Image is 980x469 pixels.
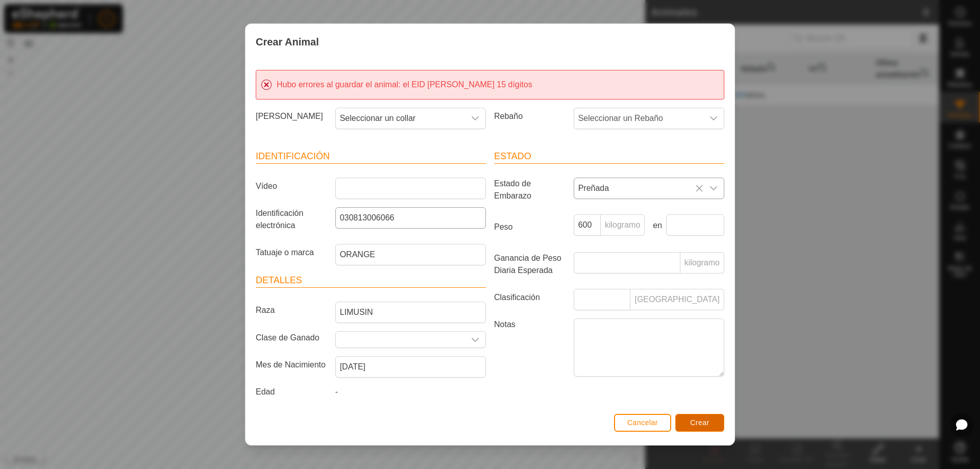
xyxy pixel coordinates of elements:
[494,151,531,161] font: Estado
[494,293,540,302] font: Clasificación
[336,332,465,348] input: Seleccione o ingrese una Clase de Ganado
[574,108,703,129] span: Seleccionar un Rebaño
[684,258,720,267] font: kilogramo
[614,414,671,432] button: Cancelar
[256,387,275,396] font: Edad
[340,114,416,122] font: Seleccionar un collar
[256,275,302,285] font: Detalles
[634,295,720,304] font: [GEOGRAPHIC_DATA]
[494,320,516,329] font: Notas
[277,80,398,89] font: Hubo errores al guardar el animal
[256,36,319,47] font: Crear Animal
[494,254,561,275] font: Ganancia de Peso Diaria Esperada
[494,112,523,120] font: Rebaño
[578,184,609,192] font: Preñada
[578,114,663,122] font: Seleccionar un Rebaño
[703,178,724,199] div: disparador desplegable
[675,414,724,432] button: Crear
[256,151,330,161] font: Identificación
[703,108,724,129] div: disparador desplegable
[256,333,320,342] font: Clase de Ganado
[465,332,485,348] div: disparador desplegable
[336,108,465,129] span: 3655150383
[256,360,326,369] font: Mes de Nacimiento
[494,179,531,200] font: Estado de Embarazo
[653,221,662,230] font: en
[605,220,640,229] font: kilogramo
[256,182,277,190] font: Vídeo
[256,209,303,230] font: Identificación electrónica
[398,80,532,89] font: : el EID [PERSON_NAME] 15 dígitos
[627,418,658,427] font: Cancelar
[494,223,512,231] font: Peso
[465,108,485,129] div: disparador desplegable
[256,248,314,257] font: Tatuaje o marca
[256,112,323,120] font: [PERSON_NAME]
[335,387,338,396] font: -
[574,178,703,199] span: Preñada
[256,306,275,314] font: Raza
[690,418,709,427] font: Crear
